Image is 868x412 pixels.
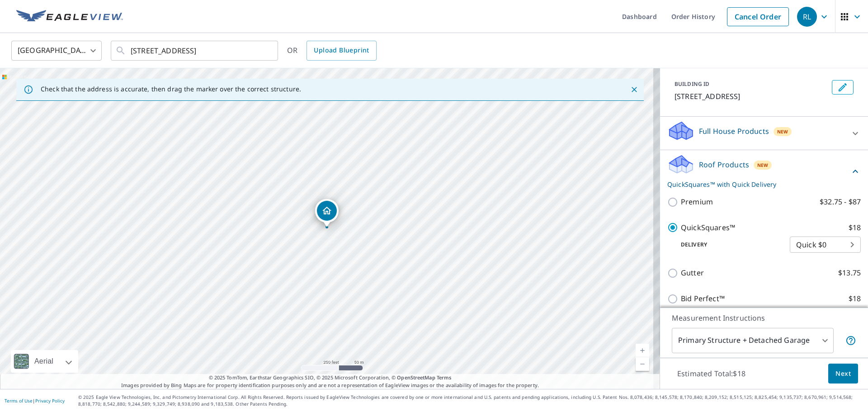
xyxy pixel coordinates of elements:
p: BUILDING ID [675,80,709,88]
a: Upload Blueprint [307,41,376,61]
p: Gutter [681,267,704,279]
div: Aerial [32,350,56,373]
div: RL [797,7,817,27]
p: $13.75 [838,267,861,279]
div: Dropped pin, building 1, Residential property, 5019 Softwood Ln Woodbridge, VA 22192 [315,199,339,227]
p: | [5,398,65,403]
p: $18 [849,222,861,233]
p: Measurement Instructions [672,313,856,323]
p: Roof Products [699,159,749,170]
p: Check that the address is accurate, then drag the marker over the correct structure. [41,85,301,93]
img: EV Logo [16,10,123,24]
p: $32.75 - $87 [820,196,861,208]
span: New [777,128,788,135]
a: Cancel Order [727,7,789,26]
p: $18 [849,293,861,304]
input: Search by address or latitude-longitude [131,38,259,63]
span: © 2025 TomTom, Earthstar Geographics SIO, © 2025 Microsoft Corporation, © [209,374,452,382]
a: Terms [437,374,452,381]
div: OR [287,41,377,61]
a: OpenStreetMap [397,374,435,381]
p: © 2025 Eagle View Technologies, Inc. and Pictometry International Corp. All Rights Reserved. Repo... [78,394,863,407]
p: QuickSquares™ with Quick Delivery [667,180,850,189]
span: Next [835,368,851,379]
div: Primary Structure + Detached Garage [672,328,834,353]
span: Upload Blueprint [314,45,369,56]
button: Close [628,84,640,95]
button: Next [828,364,858,384]
a: Privacy Policy [35,398,65,404]
div: Roof ProductsNewQuickSquares™ with Quick Delivery [667,154,861,189]
p: Premium [681,196,713,208]
a: Current Level 17, Zoom Out [636,357,649,371]
p: [STREET_ADDRESS] [675,91,828,102]
p: Full House Products [699,126,769,137]
p: Delivery [667,241,790,249]
span: Your report will include the primary structure and a detached garage if one exists. [845,335,856,346]
div: Full House ProductsNew [667,120,861,146]
div: [GEOGRAPHIC_DATA] [11,38,102,63]
button: Edit building 1 [832,80,854,95]
p: QuickSquares™ [681,222,735,233]
p: Estimated Total: $18 [670,364,753,384]
div: Quick $0 [790,232,861,257]
div: Aerial [11,350,78,373]
p: Bid Perfect™ [681,293,725,304]
span: New [757,161,769,169]
a: Current Level 17, Zoom In [636,344,649,357]
a: Terms of Use [5,398,33,404]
